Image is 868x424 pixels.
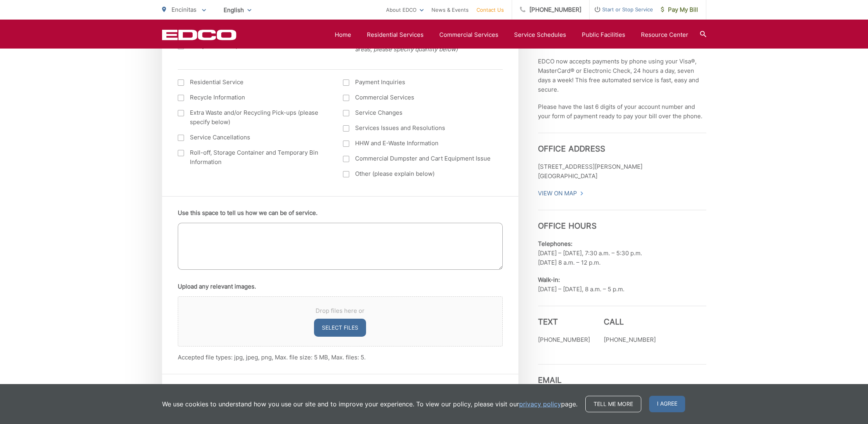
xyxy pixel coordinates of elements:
[538,189,584,198] a: View On Map
[538,364,706,385] h3: Email
[604,335,656,345] p: [PHONE_NUMBER]
[514,30,566,40] a: Service Schedules
[661,5,698,14] span: Pay My Bill
[343,169,493,179] label: Other (please explain below)
[188,306,493,316] span: Drop files here or
[538,240,572,247] b: Telephones:
[604,317,656,327] h3: Call
[431,5,469,14] a: News & Events
[178,209,318,217] label: Use this space to tell us how we can be of service.
[538,162,706,181] p: [STREET_ADDRESS][PERSON_NAME] [GEOGRAPHIC_DATA]
[343,139,493,148] label: HHW and E-Waste Information
[439,30,498,40] a: Commercial Services
[343,108,493,117] label: Service Changes
[519,399,561,409] a: privacy policy
[343,123,493,133] label: Services Issues and Resolutions
[178,78,328,87] label: Residential Service
[335,30,351,40] a: Home
[178,108,328,127] label: Extra Waste and/or Recycling Pick-ups (please specify below)
[538,317,590,327] h3: Text
[178,354,366,361] span: Accepted file types: jpg, jpeg, png, Max. file size: 5 MB, Max. files: 5.
[641,30,688,40] a: Resource Center
[649,396,685,412] span: I agree
[178,148,328,167] label: Roll-off, Storage Container and Temporary Bin Information
[476,5,504,14] a: Contact Us
[538,239,706,267] p: [DATE] – [DATE], 7:30 a.m. – 5:30 p.m. [DATE] 8 a.m. – 12 p.m.
[386,5,424,14] a: About EDCO
[171,6,197,13] span: Encinitas
[582,30,625,40] a: Public Facilities
[538,102,706,121] p: Please have the last 6 digits of your account number and your form of payment ready to pay your b...
[314,319,366,337] button: select files, upload any relevant images.
[162,399,577,409] p: We use cookies to understand how you use our site and to improve your experience. To view our pol...
[585,396,641,412] a: Tell me more
[538,335,590,345] p: [PHONE_NUMBER]
[538,133,706,153] h3: Office Address
[538,57,706,94] p: EDCO now accepts payments by phone using your Visa®, MasterCard® or Electronic Check, 24 hours a ...
[367,30,424,40] a: Residential Services
[538,275,706,294] p: [DATE] – [DATE], 8 a.m. – 5 p.m.
[538,276,560,283] b: Walk-in:
[218,3,257,17] span: English
[343,78,493,87] label: Payment Inquiries
[178,133,328,142] label: Service Cancellations
[162,29,236,40] a: EDCD logo. Return to the homepage.
[343,93,493,102] label: Commercial Services
[178,93,328,102] label: Recycle Information
[178,283,256,290] label: Upload any relevant images.
[538,210,706,231] h3: Office Hours
[343,154,493,163] label: Commercial Dumpster and Cart Equipment Issue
